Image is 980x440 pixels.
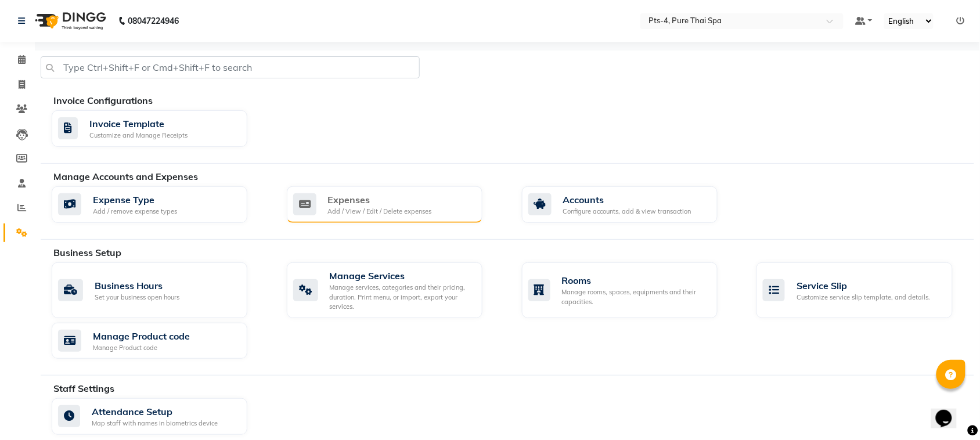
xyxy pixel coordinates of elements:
div: Manage Product code [93,329,190,343]
div: Customize and Manage Receipts [89,131,188,140]
a: Service SlipCustomize service slip template, and details. [756,262,974,318]
div: Customize service slip template, and details. [797,293,930,302]
a: Manage Product codeManage Product code [52,323,269,359]
div: Accounts [563,193,691,207]
div: Add / remove expense types [93,207,177,217]
div: Rooms [562,273,708,287]
div: Add / View / Edit / Delete expenses [328,207,432,217]
a: RoomsManage rooms, spaces, equipments and their capacities. [522,262,740,318]
input: Type Ctrl+Shift+F or Cmd+Shift+F to search [41,56,420,78]
div: Manage Services [330,269,473,283]
a: Expense TypeAdd / remove expense types [52,186,269,223]
b: 08047224946 [128,5,179,37]
div: Expenses [328,193,432,207]
div: Expense Type [93,193,177,207]
div: Manage Product code [93,343,190,353]
div: Manage rooms, spaces, equipments and their capacities. [562,287,708,306]
div: Service Slip [797,279,930,293]
a: Invoice TemplateCustomize and Manage Receipts [52,110,269,147]
div: Business Hours [95,279,179,293]
a: Manage ServicesManage services, categories and their pricing, duration. Print menu, or import, ex... [287,262,505,318]
div: Manage services, categories and their pricing, duration. Print menu, or import, export your servi... [330,283,473,312]
a: Business HoursSet your business open hours [52,262,269,318]
div: Attendance Setup [92,405,218,419]
a: AccountsConfigure accounts, add & view transaction [522,186,740,223]
iframe: chat widget [931,394,968,428]
div: Invoice Template [89,117,188,131]
img: logo [30,5,109,37]
div: Map staff with names in biometrics device [92,419,218,428]
div: Set your business open hours [95,293,179,302]
a: ExpensesAdd / View / Edit / Delete expenses [287,186,505,223]
div: Configure accounts, add & view transaction [563,207,691,217]
a: Attendance SetupMap staff with names in biometrics device [52,398,269,435]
